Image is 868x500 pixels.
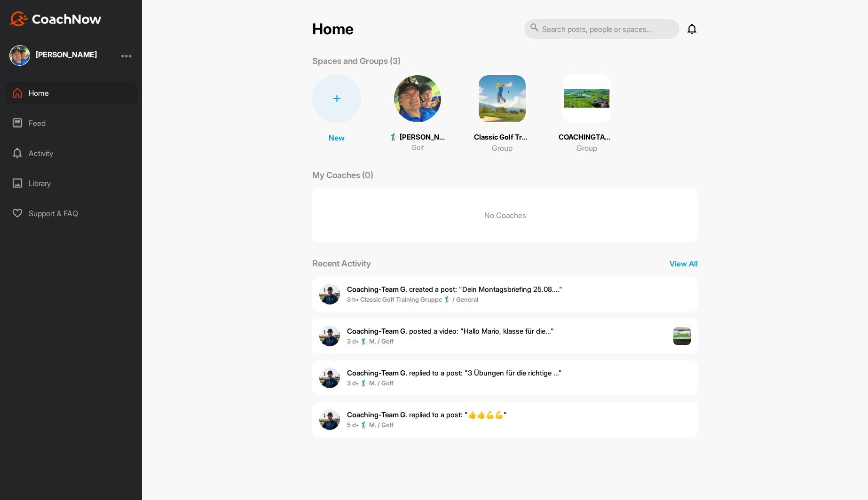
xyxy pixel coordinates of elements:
p: Group [576,142,597,154]
p: Golf [411,142,424,153]
b: 3 d • 🏌‍♂ M. / Golf [347,379,394,387]
b: 5 d • 🏌‍♂ M. / Golf [347,421,394,429]
img: square_d3a48e1a16724b6ec4470e4a905de55e.jpg [9,45,30,66]
img: user avatar [319,326,340,346]
h2: Home [312,20,354,39]
p: New [329,132,345,143]
b: Coaching-Team G. [347,368,407,377]
p: 🏌‍♂ [PERSON_NAME] (14.7) [389,132,446,143]
b: Coaching-Team G. [347,327,407,336]
div: Activity [5,141,138,165]
p: Spaces and Groups (3) [312,55,401,67]
b: Coaching-Team G. [347,285,407,294]
span: created a post : "Dein Montagsbriefing 25.08...." [347,285,562,294]
span: posted a video : " Hallo Mario, klasse für die... " [347,327,554,336]
a: 🏌‍♂ [PERSON_NAME] (14.7)Golf [389,74,446,154]
p: Group [492,142,513,154]
img: user avatar [319,284,340,305]
a: Classic Golf Training Gruppe 🏌️‍♂️Group [474,74,530,154]
img: user avatar [319,409,340,430]
span: replied to a post : "👍👍💪💪" [347,410,507,419]
a: COACHINGTAG MENTAL VALLEY BEI [GEOGRAPHIC_DATA] [DATE]Group [559,74,615,154]
b: 3 d • 🏌‍♂ M. / Golf [347,337,394,345]
p: Classic Golf Training Gruppe 🏌️‍♂️ [474,132,530,143]
div: Home [5,81,138,105]
span: replied to a post : "3 Übungen für die richtige ..." [347,368,562,377]
img: square_2606c9fb9fa697f623ed5c070468f72d.png [562,74,611,123]
div: [PERSON_NAME] [36,51,97,58]
img: user avatar [319,367,340,388]
div: Library [5,172,138,195]
b: Coaching-Team G. [347,410,407,419]
p: Recent Activity [312,257,371,270]
img: square_d3a48e1a16724b6ec4470e4a905de55e.jpg [393,74,442,123]
p: My Coaches (0) [312,169,373,181]
div: Support & FAQ [5,202,138,225]
p: No Coaches [312,188,698,242]
p: COACHINGTAG MENTAL VALLEY BEI [GEOGRAPHIC_DATA] [DATE] [559,132,615,143]
b: 3 h • Classic Golf Training Gruppe 🏌️‍♂️ / General [347,296,478,303]
p: View All [670,258,698,269]
img: square_940d96c4bb369f85efc1e6d025c58b75.png [478,74,527,123]
input: Search posts, people or spaces... [524,19,679,39]
img: CoachNow [9,11,102,26]
img: post image [673,328,691,345]
div: Feed [5,111,138,135]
